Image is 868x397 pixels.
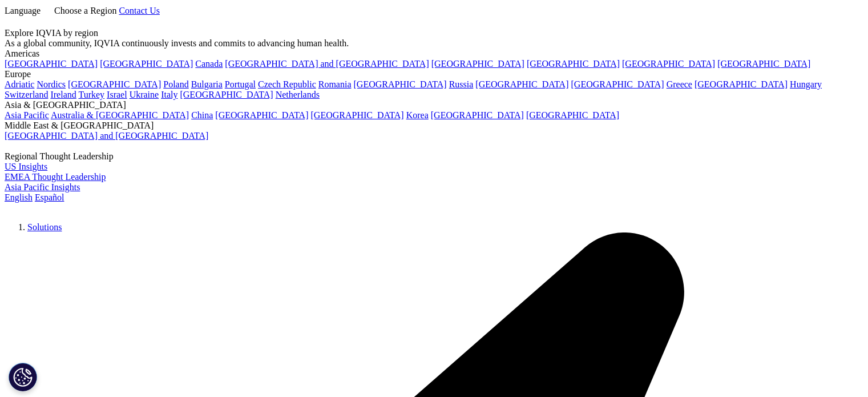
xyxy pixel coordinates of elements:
a: Contact Us [119,6,160,15]
a: Romania [318,79,352,89]
a: [GEOGRAPHIC_DATA] [311,110,404,120]
span: Language [5,6,41,15]
a: Portugal [225,79,256,89]
a: [GEOGRAPHIC_DATA] [571,79,664,89]
a: Switzerland [5,90,48,99]
a: Asia Pacific [5,110,49,120]
div: Explore IQVIA by region [5,28,863,38]
a: Ireland [50,90,76,99]
a: Nordics [37,79,66,89]
a: English [5,193,33,202]
a: Asia Pacific Insights [5,182,80,192]
button: Configuración de cookies [9,363,37,391]
a: [GEOGRAPHIC_DATA] [180,90,273,99]
a: [GEOGRAPHIC_DATA] [215,110,308,120]
div: As a global community, IQVIA continuously invests and commits to advancing human health. [5,38,863,49]
a: Korea [406,110,429,120]
a: Español [35,193,64,202]
a: Russia [449,79,474,89]
a: [GEOGRAPHIC_DATA] [622,59,715,69]
a: [GEOGRAPHIC_DATA] and [GEOGRAPHIC_DATA] [5,131,208,141]
div: Americas [5,49,863,59]
a: Bulgaria [191,79,223,89]
a: [GEOGRAPHIC_DATA] [354,79,447,89]
a: Canada [195,59,223,69]
a: [GEOGRAPHIC_DATA] [475,79,568,89]
a: Adriatic [5,79,34,89]
a: [GEOGRAPHIC_DATA] [695,79,788,89]
a: [GEOGRAPHIC_DATA] [5,59,98,69]
div: Asia & [GEOGRAPHIC_DATA] [5,100,863,110]
a: China [191,110,213,120]
a: [GEOGRAPHIC_DATA] [68,79,161,89]
a: Ukraine [130,90,159,99]
div: Middle East & [GEOGRAPHIC_DATA] [5,121,863,131]
a: [GEOGRAPHIC_DATA] [717,59,810,69]
a: Netherlands [276,90,320,99]
div: Europe [5,69,863,79]
a: Israel [107,90,127,99]
a: Poland [163,79,188,89]
span: Choose a Region [54,6,116,15]
a: EMEA Thought Leadership [5,172,106,182]
a: Greece [667,79,692,89]
a: Italy [161,90,177,99]
a: Solutions [27,222,62,232]
a: [GEOGRAPHIC_DATA] [527,59,620,69]
a: Czech Republic [258,79,316,89]
div: Regional Thought Leadership [5,151,863,162]
a: Turkey [78,90,104,99]
a: [GEOGRAPHIC_DATA] [100,59,193,69]
a: [GEOGRAPHIC_DATA] [431,59,524,69]
a: [GEOGRAPHIC_DATA] and [GEOGRAPHIC_DATA] [225,59,429,69]
a: US Insights [5,162,47,171]
a: Hungary [790,79,822,89]
a: Australia & [GEOGRAPHIC_DATA] [51,110,189,120]
a: [GEOGRAPHIC_DATA] [431,110,524,120]
a: [GEOGRAPHIC_DATA] [526,110,619,120]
